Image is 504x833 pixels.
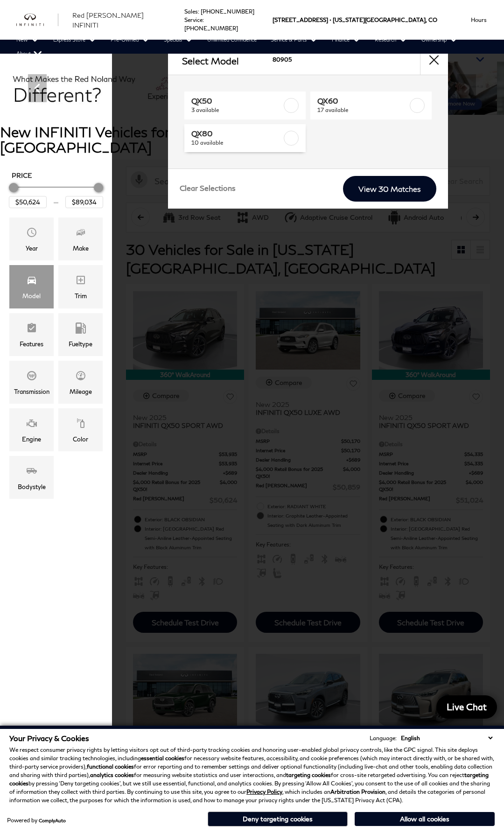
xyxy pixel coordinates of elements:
[9,180,103,208] div: Price
[28,74,47,102] div: Previous
[317,105,409,115] span: 17 available
[12,171,100,180] h5: Price
[16,14,58,26] a: infiniti
[22,434,41,444] div: Engine
[420,47,448,75] button: close
[18,482,46,492] div: Bodystyle
[58,408,103,451] div: ColorColor
[184,91,306,119] a: QX503 available
[355,812,495,826] button: Allow all cookies
[26,272,37,291] span: Model
[264,33,325,47] a: Service & Parts
[343,176,436,202] a: View 30 Matches
[9,196,47,208] input: Minimum
[201,8,254,15] a: [PHONE_NUMBER]
[9,183,18,192] div: Minimum Price
[65,196,103,208] input: Maximum
[72,11,144,29] span: Red [PERSON_NAME] INFINITI
[9,217,54,260] div: YearYear
[184,124,306,152] a: QX8010 available
[368,33,414,47] a: Research
[141,755,184,762] strong: essential cookies
[330,788,385,795] strong: Arbitration Provision
[184,16,203,23] span: Service
[22,291,41,301] div: Model
[180,183,236,195] a: Clear Selections
[104,33,157,47] a: Pre-Owned
[26,463,37,482] span: Bodystyle
[9,746,495,805] p: We respect consumer privacy rights by letting visitors opt out of third-party tracking cookies an...
[26,243,38,253] div: Year
[9,313,54,356] div: FeaturesFeatures
[58,217,103,260] div: MakeMake
[46,33,104,47] a: Express Store
[75,272,86,291] span: Trim
[286,771,331,778] strong: targeting cookies
[208,812,348,826] button: Deny targeting cookies
[9,456,54,499] div: BodystyleBodystyle
[87,763,134,770] strong: functional cookies
[198,8,199,15] span: :
[75,224,86,243] span: Make
[9,408,54,451] div: EngineEngine
[246,788,282,795] a: Privacy Policy
[75,368,86,386] span: Mileage
[157,33,200,47] a: Specials
[191,129,283,138] span: QX80
[310,91,432,119] a: QX6017 available
[58,313,103,356] div: FueltypeFueltype
[325,33,368,47] a: Finance
[273,16,437,63] a: [STREET_ADDRESS] • [US_STATE][GEOGRAPHIC_DATA], CO 80905
[317,96,409,105] span: QX60
[26,320,37,339] span: Features
[14,386,49,397] div: Transmission
[191,105,283,115] span: 3 available
[191,96,283,105] span: QX50
[69,339,92,349] div: Fueltype
[75,415,86,434] span: Color
[9,33,504,61] nav: Main Navigation
[200,33,264,47] a: Unlimited Confidence
[9,33,46,47] a: New
[75,291,87,301] div: Trim
[9,265,54,308] div: ModelModel
[26,368,37,386] span: Transmission
[70,386,92,397] div: Mileage
[16,14,58,26] img: INFINITI
[184,8,198,15] span: Sales
[39,818,66,823] a: ComplyAuto
[58,265,103,308] div: TrimTrim
[191,138,283,147] span: 10 available
[94,183,103,192] div: Maximum Price
[58,361,103,404] div: MileageMileage
[90,771,134,778] strong: analytics cookies
[9,734,89,742] span: Your Privacy & Cookies
[73,434,88,444] div: Color
[73,243,89,253] div: Make
[20,339,43,349] div: Features
[9,361,54,404] div: TransmissionTransmission
[26,415,37,434] span: Engine
[414,33,465,47] a: Ownership
[184,25,238,32] a: [PHONE_NUMBER]
[26,224,37,243] span: Year
[203,16,204,23] span: :
[370,735,397,741] div: Language:
[7,818,66,823] div: Powered by
[399,734,495,742] select: Language Select
[72,10,170,30] a: Red [PERSON_NAME] INFINITI
[182,56,239,66] h2: Select Model
[9,47,49,61] a: About
[75,320,86,339] span: Fueltype
[442,701,491,713] span: Live Chat
[436,695,497,719] a: Live Chat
